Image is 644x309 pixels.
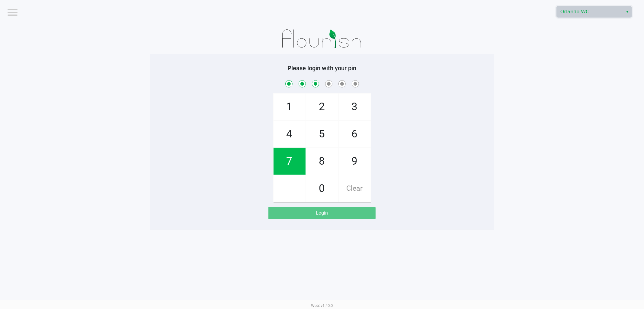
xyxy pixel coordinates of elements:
[306,94,338,120] span: 2
[339,121,371,147] span: 6
[339,94,371,120] span: 3
[339,175,371,202] span: Clear
[339,148,371,175] span: 9
[274,121,306,147] span: 4
[155,64,490,72] h5: Please login with your pin
[274,94,306,120] span: 1
[623,6,632,17] button: Select
[306,175,338,202] span: 0
[306,121,338,147] span: 5
[311,303,333,308] span: Web: v1.40.0
[560,8,619,15] span: Orlando WC
[306,148,338,175] span: 8
[274,148,306,175] span: 7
